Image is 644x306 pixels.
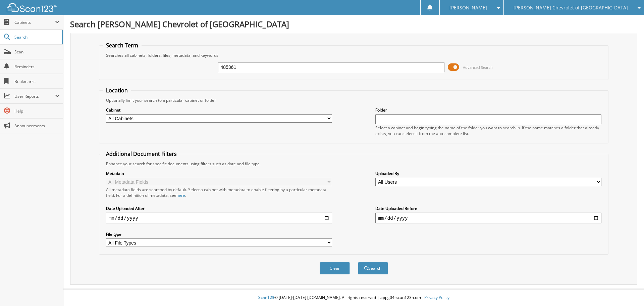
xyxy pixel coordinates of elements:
[103,87,131,94] legend: Location
[14,93,55,99] span: User Reports
[14,79,60,84] span: Bookmarks
[103,150,180,158] legend: Additional Document Filters
[70,18,637,30] h1: Search [PERSON_NAME] Chevrolet of [GEOGRAPHIC_DATA]
[106,213,332,223] input: start
[449,6,487,10] span: [PERSON_NAME]
[610,274,644,306] iframe: Chat Widget
[14,49,60,55] span: Scan
[103,97,605,103] div: Optionally limit your search to a particular cabinet or folder
[63,290,644,306] div: © [DATE]-[DATE] [DOMAIN_NAME]. All rights reserved | appg04-scan123-com |
[103,52,605,58] div: Searches all cabinets, folders, files, metadata, and keywords
[358,262,388,274] button: Search
[14,123,60,129] span: Announcements
[106,171,332,176] label: Metadata
[103,42,142,49] legend: Search Term
[14,108,60,114] span: Help
[14,34,59,40] span: Search
[424,295,449,300] a: Privacy Policy
[375,213,601,223] input: end
[375,107,601,113] label: Folder
[258,295,274,300] span: Scan123
[375,125,601,136] div: Select a cabinet and begin typing the name of the folder you want to search in. If the name match...
[176,192,185,198] a: here
[514,6,628,10] span: [PERSON_NAME] Chevrolet of [GEOGRAPHIC_DATA]
[106,187,332,198] div: All metadata fields are searched by default. Select a cabinet with metadata to enable filtering b...
[375,171,601,176] label: Uploaded By
[375,206,601,211] label: Date Uploaded Before
[106,231,332,237] label: File type
[14,64,60,70] span: Reminders
[14,19,55,25] span: Cabinets
[106,107,332,113] label: Cabinet
[463,65,493,70] span: Advanced Search
[7,3,57,12] img: scan123-logo-white.svg
[103,161,605,167] div: Enhance your search for specific documents using filters such as date and file type.
[106,206,332,211] label: Date Uploaded After
[320,262,350,274] button: Clear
